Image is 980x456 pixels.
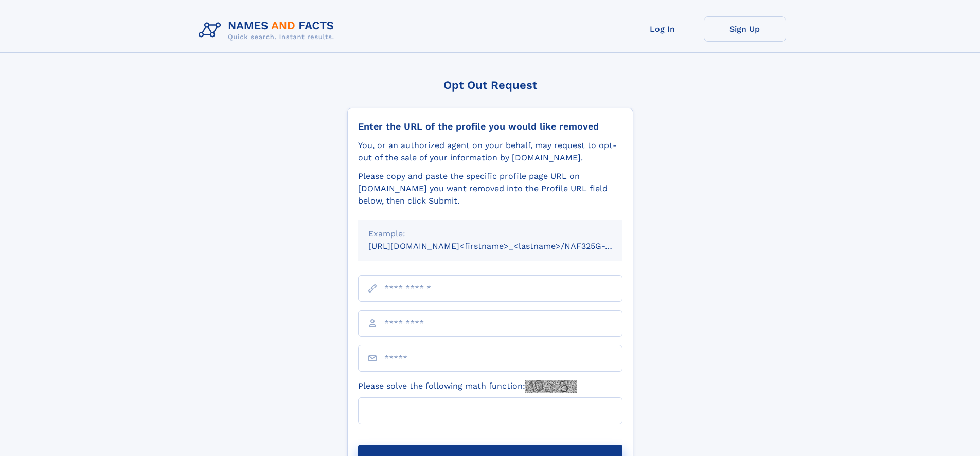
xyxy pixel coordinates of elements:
[358,170,622,207] div: Please copy and paste the specific profile page URL on [DOMAIN_NAME] you want removed into the Pr...
[368,228,612,240] div: Example:
[621,16,704,42] a: Log In
[358,121,622,132] div: Enter the URL of the profile you would like removed
[704,16,786,42] a: Sign Up
[194,16,343,44] img: Logo Names and Facts
[347,79,633,92] div: Opt Out Request
[358,380,577,393] label: Please solve the following math function:
[368,241,642,251] small: [URL][DOMAIN_NAME]<firstname>_<lastname>/NAF325G-xxxxxxxx
[358,139,622,164] div: You, or an authorized agent on your behalf, may request to opt-out of the sale of your informatio...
